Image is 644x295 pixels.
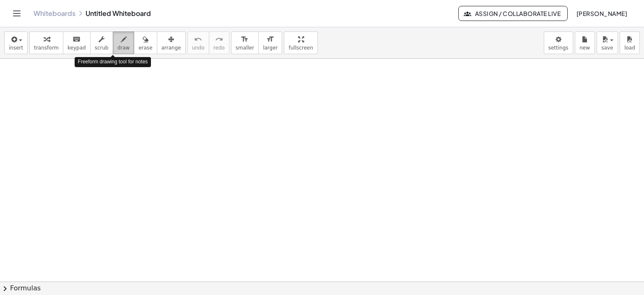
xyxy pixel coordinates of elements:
[34,9,75,18] a: Whiteboards
[73,34,80,44] i: keyboard
[284,31,317,54] button: fullscreen
[194,34,202,44] i: undo
[29,31,63,54] button: transform
[231,31,259,54] button: format_sizesmaller
[241,34,249,44] i: format_size
[75,57,151,67] div: Freeform drawing tool for notes
[95,45,109,51] span: scrub
[263,45,278,51] span: larger
[63,31,91,54] button: keyboardkeypad
[465,10,561,17] span: Assign / Collaborate Live
[113,31,135,54] button: draw
[576,10,627,17] span: [PERSON_NAME]
[579,45,590,51] span: new
[68,45,86,51] span: keypad
[187,31,209,54] button: undoundo
[624,45,635,51] span: load
[288,45,313,51] span: fullscreen
[4,31,28,54] button: insert
[138,45,152,51] span: erase
[192,45,205,51] span: undo
[10,7,23,20] button: Toggle navigation
[601,45,613,51] span: save
[575,31,595,54] button: new
[157,31,186,54] button: arrange
[209,31,229,54] button: redoredo
[236,45,254,51] span: smaller
[134,31,157,54] button: erase
[161,45,181,51] span: arrange
[458,6,568,21] button: Assign / Collaborate Live
[258,31,282,54] button: format_sizelarger
[597,31,618,54] button: save
[569,6,634,21] button: [PERSON_NAME]
[548,45,569,51] span: settings
[90,31,113,54] button: scrub
[213,45,225,51] span: redo
[215,34,223,44] i: redo
[34,45,59,51] span: transform
[620,31,640,54] button: load
[9,45,23,51] span: insert
[266,34,274,44] i: format_size
[117,45,130,51] span: draw
[544,31,573,54] button: settings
